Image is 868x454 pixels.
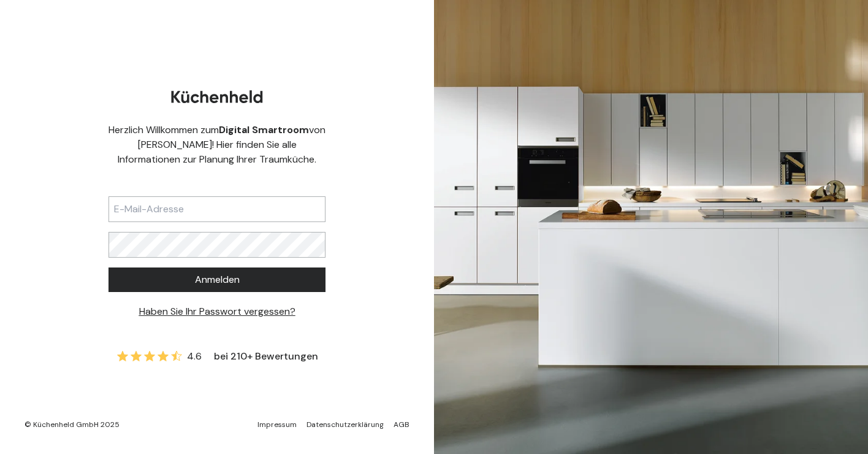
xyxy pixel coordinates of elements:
[108,123,325,167] div: Herzlich Willkommen zum von [PERSON_NAME]! Hier finden Sie alle Informationen zur Planung Ihrer T...
[25,420,120,429] div: © Küchenheld GmbH 2025
[214,349,318,364] span: bei 210+ Bewertungen
[257,420,297,429] a: Impressum
[108,196,325,222] input: E-Mail-Adresse
[187,349,202,364] span: 4.6
[219,123,309,136] b: Digital Smartroom
[139,305,295,318] a: Haben Sie Ihr Passwort vergessen?
[171,90,263,103] img: Kuechenheld logo
[394,420,409,429] a: AGB
[306,420,384,429] a: Datenschutzerklärung
[108,267,325,292] button: Anmelden
[195,272,240,287] span: Anmelden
